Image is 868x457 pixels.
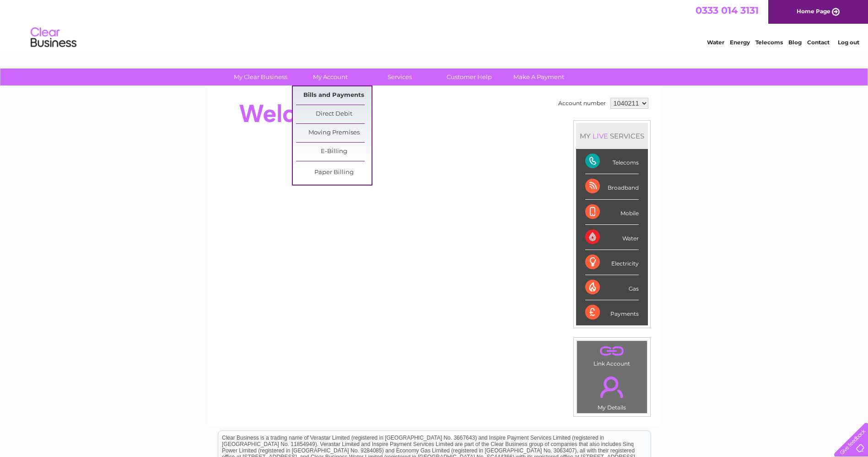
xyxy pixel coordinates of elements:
[577,340,647,369] td: Link Account
[585,250,639,275] div: Electricity
[579,343,645,359] a: .
[807,39,830,46] a: Contact
[730,39,750,46] a: Energy
[296,124,372,142] a: Moving Premises
[223,69,298,85] a: My Clear Business
[585,225,639,250] div: Water
[296,164,372,182] a: Paper Billing
[362,69,437,85] a: Services
[576,123,648,149] div: MY SERVICES
[585,149,639,174] div: Telecoms
[292,69,368,85] a: My Account
[585,174,639,199] div: Broadband
[579,371,645,403] a: .
[30,24,77,52] img: logo.png
[577,369,647,414] td: My Details
[296,143,372,161] a: E-Billing
[585,275,639,300] div: Gas
[431,69,507,85] a: Customer Help
[585,200,639,225] div: Mobile
[501,69,577,85] a: Make A Payment
[556,96,608,111] td: Account number
[755,39,783,46] a: Telecoms
[296,105,372,123] a: Direct Debit
[838,39,859,46] a: Log out
[218,5,651,44] div: Clear Business is a trading name of Verastar Limited (registered in [GEOGRAPHIC_DATA] No. 3667643...
[591,132,610,140] div: LIVE
[707,39,724,46] a: Water
[788,39,802,46] a: Blog
[695,5,759,16] a: 0333 014 3131
[296,86,372,105] a: Bills and Payments
[585,300,639,325] div: Payments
